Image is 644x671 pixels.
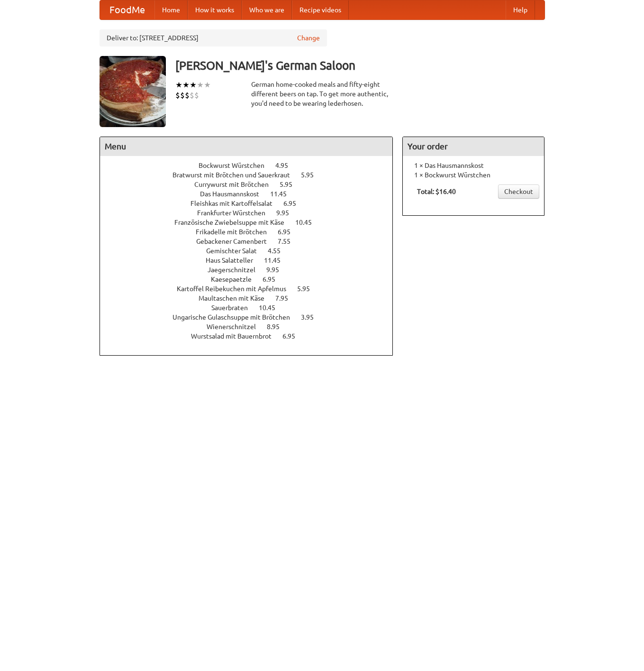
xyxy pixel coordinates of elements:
a: Checkout [498,184,539,199]
span: Kartoffel Reibekuchen mit Apfelmus [177,285,296,293]
span: Kaesepaetzle [211,276,261,283]
a: Change [297,33,320,43]
span: 4.55 [268,247,290,255]
a: Sauerbraten 10.45 [211,304,293,312]
span: 10.45 [259,304,285,312]
a: Bratwurst mit Brötchen und Sauerkraut 5.95 [172,171,331,179]
a: Bockwurst Würstchen 4.95 [199,162,306,169]
span: 6.95 [283,200,306,207]
a: Fleishkas mit Kartoffelsalat 6.95 [190,200,314,207]
span: 5.95 [280,181,302,188]
a: Wurstsalad mit Bauernbrot 6.95 [191,332,313,340]
a: Help [506,0,535,19]
span: 6.95 [263,276,285,283]
span: Französische Zwiebelsuppe mit Käse [174,219,294,226]
a: Currywurst mit Brötchen 5.95 [194,181,310,188]
li: $ [185,90,190,101]
span: 7.55 [278,238,300,245]
span: 8.95 [267,323,289,331]
a: Frikadelle mit Brötchen 6.95 [196,228,308,236]
a: Französische Zwiebelsuppe mit Käse 10.45 [174,219,329,226]
li: $ [180,90,185,101]
span: Fleishkas mit Kartoffelsalat [190,200,282,207]
a: Recipe videos [292,0,349,19]
span: 6.95 [278,228,300,236]
a: Jaegerschnitzel 9.95 [208,266,297,274]
span: 3.95 [301,313,323,321]
li: ★ [182,80,190,90]
div: Deliver to: [STREET_ADDRESS] [100,29,327,46]
span: 7.95 [275,294,298,302]
span: 4.95 [275,162,298,169]
h3: [PERSON_NAME]'s German Saloon [175,56,545,75]
a: Gemischter Salat 4.55 [206,247,298,255]
a: Home [154,0,188,19]
span: Haus Salatteller [206,257,263,264]
span: 5.95 [297,285,319,293]
span: Das Hausmannskost [200,190,269,198]
a: Haus Salatteller 11.45 [206,257,298,264]
a: Das Hausmannskost 11.45 [200,190,304,198]
span: 11.45 [264,257,290,264]
span: Bratwurst mit Brötchen und Sauerkraut [172,171,299,179]
span: 10.45 [295,219,321,226]
span: 9.95 [276,209,299,217]
li: ★ [190,80,197,90]
span: Wienerschnitzel [207,323,265,331]
span: Gebackener Camenbert [196,238,276,245]
span: Bockwurst Würstchen [199,162,274,169]
a: Maultaschen mit Käse 7.95 [199,294,306,302]
span: Frikadelle mit Brötchen [196,228,276,236]
a: Kartoffel Reibekuchen mit Apfelmus 5.95 [177,285,327,293]
li: ★ [204,80,211,90]
span: 5.95 [301,171,323,179]
a: Who we are [242,0,292,19]
span: Frankfurter Würstchen [197,209,275,217]
a: Frankfurter Würstchen 9.95 [197,209,307,217]
a: How it works [188,0,242,19]
b: Total: $16.40 [417,188,456,195]
li: 1 × Bockwurst Würstchen [408,170,539,180]
li: 1 × Das Hausmannskost [408,161,539,170]
a: Kaesepaetzle 6.95 [211,276,293,283]
h4: Your order [403,137,544,156]
li: $ [175,90,180,101]
div: German home-cooked meals and fifty-eight different beers on tap. To get more authentic, you'd nee... [251,80,393,108]
h4: Menu [100,137,393,156]
span: Gemischter Salat [206,247,266,255]
span: Sauerbraten [211,304,257,312]
span: 9.95 [266,266,289,274]
li: ★ [175,80,182,90]
span: Jaegerschnitzel [208,266,265,274]
a: Wienerschnitzel 8.95 [207,323,297,331]
li: $ [194,90,199,101]
a: Ungarische Gulaschsuppe mit Brötchen 3.95 [172,313,331,321]
span: Maultaschen mit Käse [199,294,274,302]
li: $ [190,90,194,101]
span: 11.45 [270,190,296,198]
img: angular.jpg [100,56,166,127]
a: Gebackener Camenbert 7.55 [196,238,308,245]
span: Wurstsalad mit Bauernbrot [191,332,281,340]
span: Ungarische Gulaschsuppe mit Brötchen [172,313,299,321]
li: ★ [197,80,204,90]
span: 6.95 [282,332,305,340]
a: FoodMe [100,0,154,19]
span: Currywurst mit Brötchen [194,181,278,188]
